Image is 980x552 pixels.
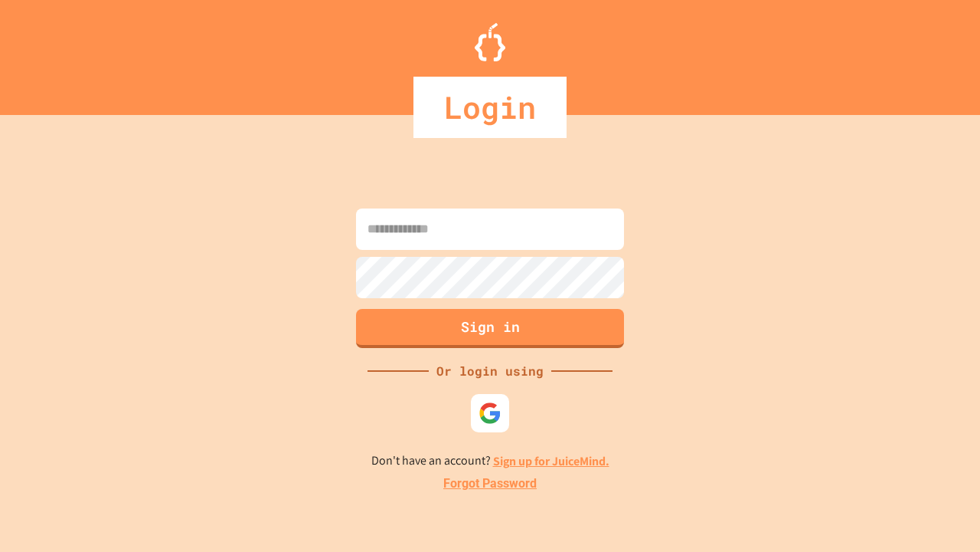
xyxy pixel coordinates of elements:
[479,402,501,425] img: google-icon.svg
[443,475,537,493] a: Forgot Password
[356,309,624,348] button: Sign in
[413,77,567,138] div: Login
[371,452,609,471] p: Don't have an account?
[429,362,551,380] div: Or login using
[493,453,609,469] a: Sign up for JuiceMind.
[475,23,505,61] img: Logo.svg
